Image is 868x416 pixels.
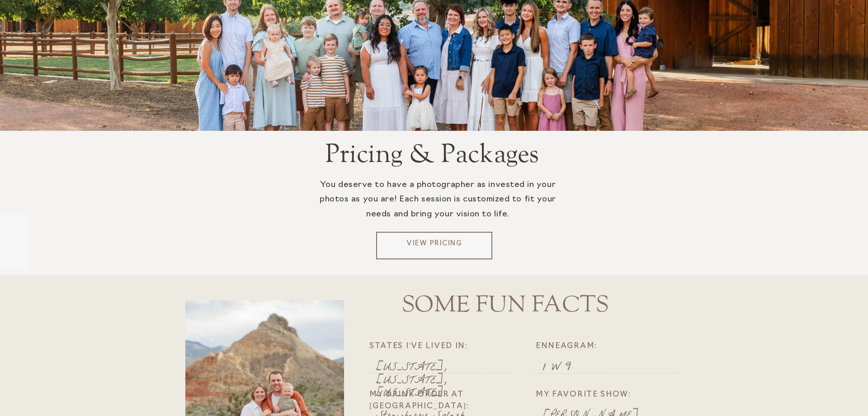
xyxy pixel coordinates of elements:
[367,291,644,309] h1: SOME FUN FACTS
[369,389,523,402] p: My drink order at [GEOGRAPHIC_DATA]:
[318,140,546,169] h2: Pricing & Packages
[542,362,683,373] p: 1 W 9
[369,340,523,354] p: States I've lived IN:
[376,362,516,373] p: [US_STATE], [US_STATE], [US_STATE]
[307,178,569,235] p: You deserve to have a photographer as invested in your photos as you are! Each session is customi...
[536,389,689,402] p: My favorite Show:
[380,239,489,253] a: View Pricing
[536,340,689,354] p: Enneagram:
